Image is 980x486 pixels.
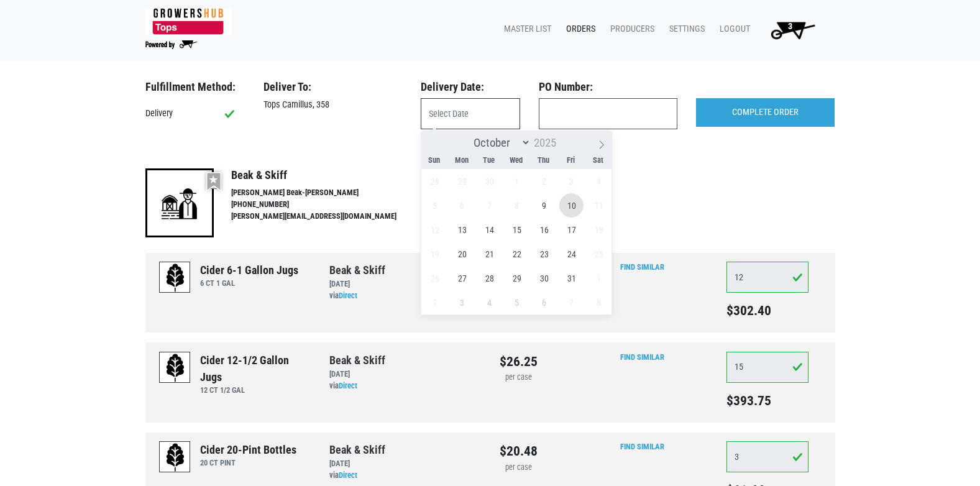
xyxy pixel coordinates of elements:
[160,262,191,293] img: placeholder-variety-43d6402dacf2d531de610a020419775a.svg
[620,262,664,272] a: Find Similar
[145,40,197,49] img: Powered by Big Wheelbarrow
[556,17,600,41] a: Orders
[726,441,809,472] input: Qty
[559,242,584,266] span: October 24, 2025
[710,17,755,41] a: Logout
[231,168,423,182] h4: Beak & Skiff
[254,98,411,112] div: Tops Camillus, 358
[200,458,296,467] h6: 20 CT PINT
[145,8,232,35] img: 279edf242af8f9d49a69d9d2afa010fb.png
[448,157,475,165] span: Mon
[559,218,584,242] span: October 17, 2025
[726,393,809,409] h5: $393.75
[500,462,538,474] div: per case
[559,193,584,218] span: October 10, 2025
[475,157,503,165] span: Tue
[500,441,538,461] div: $20.48
[450,169,474,193] span: September 29, 2025
[421,157,448,165] span: Sun
[477,218,501,242] span: October 14, 2025
[423,242,447,266] span: October 19, 2025
[477,290,501,314] span: November 4, 2025
[755,17,825,42] a: 3
[530,157,557,165] span: Thu
[532,290,556,314] span: November 6, 2025
[329,290,481,302] div: via
[200,262,298,278] div: Cider 6-1 Gallon Jugs
[500,352,538,372] div: $26.25
[620,442,664,451] a: Find Similar
[477,169,501,193] span: September 30, 2025
[263,80,402,94] h3: Deliver To:
[532,266,556,290] span: October 30, 2025
[505,266,529,290] span: October 29, 2025
[500,372,538,383] div: per case
[532,193,556,218] span: October 9, 2025
[559,169,584,193] span: October 3, 2025
[329,380,481,392] div: via
[421,98,520,129] input: Select Date
[339,470,357,480] a: Direct
[600,17,659,41] a: Producers
[557,157,585,165] span: Fri
[423,266,447,290] span: October 26, 2025
[200,441,296,458] div: Cider 20-Pint Bottles
[726,262,809,293] input: Qty
[329,278,481,290] div: [DATE]
[620,352,664,362] a: Find Similar
[559,266,584,290] span: October 31, 2025
[505,169,529,193] span: October 1, 2025
[329,458,481,470] div: [DATE]
[231,187,423,199] li: [PERSON_NAME] Beak-[PERSON_NAME]
[160,442,191,473] img: placeholder-variety-43d6402dacf2d531de610a020419775a.svg
[450,242,474,266] span: October 20, 2025
[505,218,529,242] span: October 15, 2025
[339,381,357,390] a: Direct
[659,17,710,41] a: Settings
[696,98,835,127] input: COMPLETE ORDER
[329,264,385,277] a: Beak & Skiff
[726,352,809,383] input: Qty
[145,168,214,237] img: 6-ffe85f7560f3a7bdc85868ce0f288644.png
[503,157,530,165] span: Wed
[423,193,447,218] span: October 5, 2025
[539,80,677,94] h3: PO Number:
[200,385,311,395] h6: 12 CT 1/2 GAL
[450,290,474,314] span: November 3, 2025
[329,354,385,367] a: Beak & Skiff
[477,242,501,266] span: October 21, 2025
[587,266,611,290] span: November 1, 2025
[477,266,501,290] span: October 28, 2025
[231,199,423,211] li: [PHONE_NUMBER]
[423,290,447,314] span: November 2, 2025
[585,157,612,165] span: Sat
[145,80,245,94] h3: Fulfillment Method:
[532,169,556,193] span: October 2, 2025
[505,193,529,218] span: October 8, 2025
[587,169,611,193] span: October 4, 2025
[587,193,611,218] span: October 11, 2025
[200,278,298,288] h6: 6 CT 1 GAL
[532,242,556,266] span: October 23, 2025
[450,193,474,218] span: October 6, 2025
[532,218,556,242] span: October 16, 2025
[469,135,531,150] select: Month
[329,369,481,380] div: [DATE]
[329,470,481,482] div: via
[200,352,311,385] div: Cider 12-1/2 Gallon Jugs
[231,211,423,222] li: [PERSON_NAME][EMAIL_ADDRESS][DOMAIN_NAME]
[450,266,474,290] span: October 27, 2025
[587,242,611,266] span: October 25, 2025
[587,290,611,314] span: November 8, 2025
[505,242,529,266] span: October 22, 2025
[505,290,529,314] span: November 5, 2025
[329,443,385,456] a: Beak & Skiff
[450,218,474,242] span: October 13, 2025
[160,352,191,383] img: placeholder-variety-43d6402dacf2d531de610a020419775a.svg
[477,193,501,218] span: October 7, 2025
[421,80,520,94] h3: Delivery Date:
[587,218,611,242] span: October 18, 2025
[494,17,556,41] a: Master List
[559,290,584,314] span: November 7, 2025
[765,17,820,42] img: Cart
